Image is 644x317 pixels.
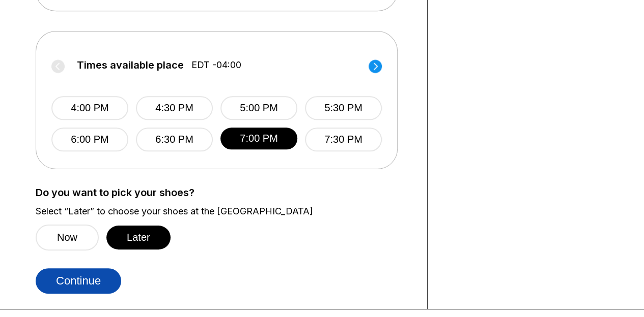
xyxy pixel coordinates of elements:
[51,96,128,120] button: 4:00 PM
[220,96,297,120] button: 5:00 PM
[36,225,99,250] button: Now
[136,96,213,120] button: 4:30 PM
[51,128,128,151] button: 6:00 PM
[220,128,297,149] button: 7:00 PM
[77,59,184,71] span: Times available place
[305,128,382,151] button: 7:30 PM
[106,226,171,249] button: Later
[136,128,213,151] button: 6:30 PM
[36,268,121,294] button: Continue
[36,187,412,198] label: Do you want to pick your shoes?
[305,96,382,120] button: 5:30 PM
[36,206,412,217] label: Select “Later” to choose your shoes at the [GEOGRAPHIC_DATA]
[191,59,241,71] span: EDT -04:00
